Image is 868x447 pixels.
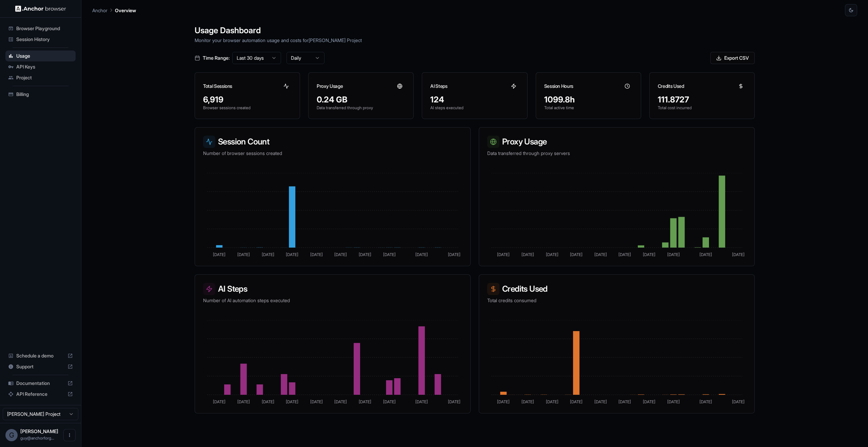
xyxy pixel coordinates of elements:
[203,136,462,148] h3: Session Count
[310,399,323,404] tspan: [DATE]
[430,94,519,105] div: 124
[92,6,136,14] nav: breadcrumb
[430,83,447,90] h3: AI Steps
[16,53,73,59] span: Usage
[195,24,755,37] h1: Usage Dashboard
[310,252,323,257] tspan: [DATE]
[15,5,66,12] img: Anchor Logo
[203,297,462,304] p: Number of AI automation steps executed
[415,252,428,257] tspan: [DATE]
[544,94,633,105] div: 1099.8h
[16,352,65,359] span: Schedule a demo
[594,399,607,404] tspan: [DATE]
[732,399,745,404] tspan: [DATE]
[5,89,76,100] div: Billing
[16,363,65,370] span: Support
[699,252,712,257] tspan: [DATE]
[487,297,746,304] p: Total credits consumed
[643,399,655,404] tspan: [DATE]
[383,399,396,404] tspan: [DATE]
[643,252,655,257] tspan: [DATE]
[359,252,371,257] tspan: [DATE]
[203,94,292,105] div: 6,919
[115,7,136,14] p: Overview
[521,252,534,257] tspan: [DATE]
[618,399,631,404] tspan: [DATE]
[732,252,745,257] tspan: [DATE]
[20,428,58,434] span: Guy Ben Simhon
[237,399,250,404] tspan: [DATE]
[213,399,225,404] tspan: [DATE]
[5,23,76,34] div: Browser Playground
[237,252,250,257] tspan: [DATE]
[570,399,583,404] tspan: [DATE]
[487,283,746,295] h3: Credits Used
[618,252,631,257] tspan: [DATE]
[415,399,428,404] tspan: [DATE]
[5,61,76,72] div: API Keys
[334,399,347,404] tspan: [DATE]
[203,83,232,90] h3: Total Sessions
[63,429,76,441] button: Open menu
[203,283,462,295] h3: AI Steps
[546,252,558,257] tspan: [DATE]
[497,252,510,257] tspan: [DATE]
[448,252,460,257] tspan: [DATE]
[5,72,76,83] div: Project
[16,36,73,43] span: Session History
[521,399,534,404] tspan: [DATE]
[16,25,73,32] span: Browser Playground
[213,252,225,257] tspan: [DATE]
[286,399,298,404] tspan: [DATE]
[20,435,54,441] span: guy@anchorforge.io
[594,252,607,257] tspan: [DATE]
[203,55,230,61] span: Time Range:
[699,399,712,404] tspan: [DATE]
[5,378,76,389] div: Documentation
[570,252,583,257] tspan: [DATE]
[544,105,633,111] p: Total active time
[262,399,274,404] tspan: [DATE]
[5,51,76,61] div: Usage
[487,136,746,148] h3: Proxy Usage
[383,252,396,257] tspan: [DATE]
[262,252,274,257] tspan: [DATE]
[448,399,460,404] tspan: [DATE]
[16,63,73,70] span: API Keys
[5,34,76,45] div: Session History
[667,252,680,257] tspan: [DATE]
[16,91,73,98] span: Billing
[317,94,405,105] div: 0.24 GB
[334,252,347,257] tspan: [DATE]
[544,83,573,90] h3: Session Hours
[658,83,684,90] h3: Credits Used
[195,37,755,44] p: Monitor your browser automation usage and costs for [PERSON_NAME] Project
[710,52,755,64] button: Export CSV
[430,105,519,111] p: AI steps executed
[317,83,343,90] h3: Proxy Usage
[546,399,558,404] tspan: [DATE]
[5,350,76,361] div: Schedule a demo
[667,399,680,404] tspan: [DATE]
[5,361,76,372] div: Support
[658,105,746,111] p: Total cost incurred
[16,380,65,387] span: Documentation
[16,391,65,397] span: API Reference
[317,105,405,111] p: Data transferred through proxy
[5,389,76,400] div: API Reference
[5,429,18,441] div: G
[203,105,292,111] p: Browser sessions created
[487,150,746,157] p: Data transferred through proxy servers
[497,399,510,404] tspan: [DATE]
[203,150,462,157] p: Number of browser sessions created
[16,74,73,81] span: Project
[286,252,298,257] tspan: [DATE]
[658,94,746,105] div: 111.8727
[92,7,107,14] p: Anchor
[359,399,371,404] tspan: [DATE]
